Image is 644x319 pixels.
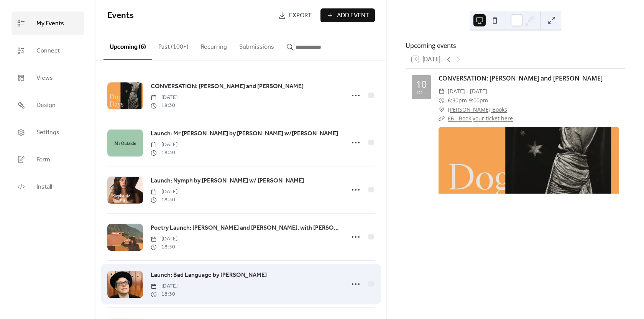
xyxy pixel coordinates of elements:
[151,82,304,91] span: CONVERSATION: [PERSON_NAME] and [PERSON_NAME]
[439,74,603,82] a: CONVERSATION: [PERSON_NAME] and [PERSON_NAME]
[11,12,84,35] a: My Events
[337,11,369,20] span: Add Event
[448,105,507,114] a: [PERSON_NAME] Books
[406,41,625,50] div: Upcoming events
[448,87,487,96] span: [DATE] - [DATE]
[151,235,177,243] span: [DATE]
[151,243,177,251] span: 18:30
[103,31,152,60] button: Upcoming (6)
[151,270,267,280] a: Launch: Bad Language by [PERSON_NAME]
[151,149,177,157] span: 18:30
[439,96,445,105] div: ​
[11,148,84,171] a: Form
[151,196,177,204] span: 18:30
[417,90,426,95] div: Oct
[273,8,317,22] a: Export
[151,102,177,110] span: 18:30
[11,39,84,62] a: Connect
[36,18,64,30] span: My Events
[151,223,340,233] a: Poetry Launch: [PERSON_NAME] and [PERSON_NAME], with [PERSON_NAME]
[416,79,427,89] div: 10
[36,154,50,166] span: Form
[289,11,312,20] span: Export
[11,66,84,89] a: Views
[439,87,445,96] div: ​
[151,176,304,186] a: Launch: Nymph by [PERSON_NAME] w/ [PERSON_NAME]
[448,96,467,105] span: 6:30pm
[36,127,59,138] span: Settings
[36,45,60,57] span: Connect
[151,82,304,92] a: CONVERSATION: [PERSON_NAME] and [PERSON_NAME]
[151,129,338,138] span: Launch: Mr [PERSON_NAME] by [PERSON_NAME] w/[PERSON_NAME]
[11,93,84,117] a: Design
[233,31,280,59] button: Submissions
[439,114,445,123] div: ​
[36,181,52,193] span: Install
[151,282,177,290] span: [DATE]
[195,31,233,59] button: Recurring
[448,115,513,122] a: £6 - Book your ticket here
[320,8,375,22] button: Add Event
[439,105,445,114] div: ​
[11,175,84,198] a: Install
[151,224,340,233] span: Poetry Launch: [PERSON_NAME] and [PERSON_NAME], with [PERSON_NAME]
[469,96,488,105] span: 9:00pm
[11,120,84,144] a: Settings
[151,290,177,298] span: 18:30
[151,176,304,186] span: Launch: Nymph by [PERSON_NAME] w/ [PERSON_NAME]
[36,72,53,84] span: Views
[151,94,177,102] span: [DATE]
[107,7,134,24] span: Events
[467,96,469,105] span: -
[36,99,56,111] span: Design
[151,129,338,139] a: Launch: Mr [PERSON_NAME] by [PERSON_NAME] w/[PERSON_NAME]
[152,31,195,59] button: Past (100+)
[151,188,177,196] span: [DATE]
[151,141,177,149] span: [DATE]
